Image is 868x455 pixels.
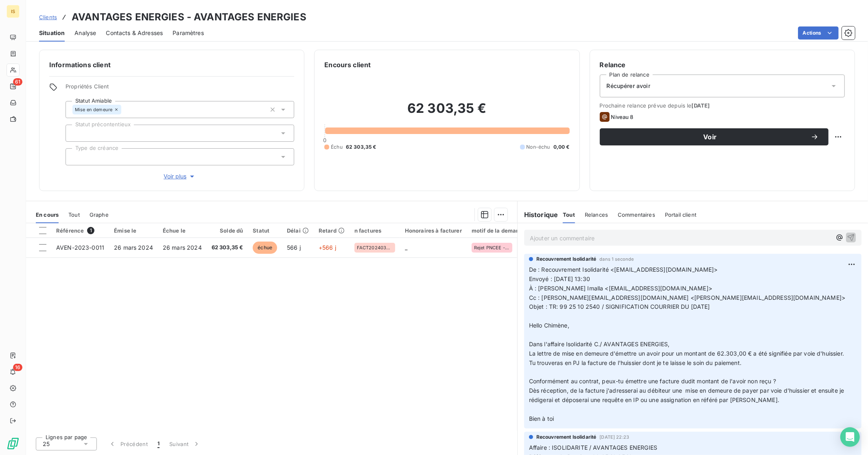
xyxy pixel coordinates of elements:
span: Recouvrement Isolidarité [536,433,597,441]
span: 62 303,35 € [346,143,376,151]
span: [DATE] 22:23 [600,435,630,440]
span: +566 j [319,244,336,251]
div: n factures [354,227,395,234]
span: Paramètres [173,29,204,37]
span: Portail client [665,211,696,218]
span: Échu [331,143,343,151]
span: Envoyé : [DATE] 13:30 [529,275,590,282]
span: Bien à toi [529,415,554,422]
span: 25 [43,440,50,448]
span: Conformément au contrat, peux-tu émettre une facture dudit montant de l'avoir non reçu ? [529,378,776,385]
span: FACT20240326-10135 [357,245,393,250]
span: [DATE] [692,102,710,109]
span: 1 [87,227,94,234]
h6: Encours client [324,60,371,70]
span: dans 1 seconde [600,257,634,262]
span: AVEN-2023-0011 [56,244,104,251]
div: Open Intercom Messenger [840,427,860,447]
h6: Informations client [49,60,294,70]
div: Référence [56,227,104,234]
button: Voir plus [66,172,294,181]
span: Clients [39,14,57,20]
span: 61 [13,78,22,86]
span: À : [PERSON_NAME] Imalla <[EMAIL_ADDRESS][DOMAIN_NAME]> [529,285,712,292]
span: En cours [36,211,59,218]
span: échue [253,242,277,254]
span: Rejet PNCEE - Devis non signé + le bénéficiaire aurait indiqué au PNCEE qu’il avait reçu de la pa... [474,245,510,250]
span: Analyse [74,29,96,37]
div: Échue le [163,227,202,234]
span: Contacts & Adresses [106,29,163,37]
span: 26 mars 2024 [163,244,202,251]
span: Recouvrement Isolidarité [536,255,597,263]
span: Objet : TR: 99 25 10 2540 / SIGNIFICATION COURRIER DU [DATE] [529,303,710,310]
input: Ajouter une valeur [121,106,128,113]
div: Statut [253,227,277,234]
button: Précédent [103,435,153,453]
button: Suivant [164,435,206,453]
button: Voir [600,128,829,145]
span: Relances [585,211,608,218]
input: Ajouter une valeur [72,153,79,160]
div: motif de la demande [472,227,526,234]
span: Non-échu [527,143,550,151]
span: 0 [323,137,326,143]
span: Situation [39,29,65,37]
span: Graphe [90,211,109,218]
div: Émise le [114,227,153,234]
span: 26 mars 2024 [114,244,153,251]
span: 16 [13,364,22,371]
span: La lettre de mise en demeure d'émettre un avoir pour un montant de 62.303,00 € a été signifiée pa... [529,350,844,357]
h6: Relance [600,60,845,70]
div: Honoraires à facturer [405,227,462,234]
span: Commentaires [618,211,655,218]
span: Dès réception, de la facture j'adresserai au débiteur une mise en demeure de payer par voie d'hui... [529,387,846,403]
span: _ [405,244,407,251]
span: Tout [68,211,80,218]
span: Voir plus [164,172,196,180]
div: Délai [287,227,309,234]
span: Affaire : ISOLIDARITE / AVANTAGES ENERGIES [529,444,657,451]
h2: 62 303,35 € [324,100,569,125]
span: Cc : [PERSON_NAME][EMAIL_ADDRESS][DOMAIN_NAME] <[PERSON_NAME][EMAIL_ADDRESS][DOMAIN_NAME]> [529,294,846,301]
span: Dans l'affaire Isolidarité C./ AVANTAGES ENERGIES, [529,341,670,347]
input: Ajouter une valeur [72,130,79,137]
span: Propriétés Client [66,83,294,95]
span: Récupérer avoir [607,82,650,90]
span: 1 [157,440,160,448]
div: IS [7,5,20,18]
span: Mise en demeure [75,107,112,112]
span: 0,00 € [553,143,570,151]
span: Tu trouveras en PJ la facture de l'huissier dont je te laisse le soin du paiement. [529,359,741,366]
div: Solde dû [212,227,243,234]
button: Actions [798,26,839,40]
span: Prochaine relance prévue depuis le [600,102,845,109]
span: 62 303,35 € [212,244,243,252]
h3: AVANTAGES ENERGIES - AVANTAGES ENERGIES [72,10,306,24]
a: Clients [39,13,57,21]
button: 1 [153,435,164,453]
span: Tout [563,211,575,218]
h6: Historique [518,210,558,220]
div: Retard [319,227,345,234]
img: Logo LeanPay [7,437,20,450]
span: Hello Chimène, [529,322,569,329]
span: Niveau 8 [611,114,634,120]
span: De : Recouvrement Isolidarité <[EMAIL_ADDRESS][DOMAIN_NAME]> [529,266,718,273]
span: Voir [610,134,811,140]
span: 566 j [287,244,301,251]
